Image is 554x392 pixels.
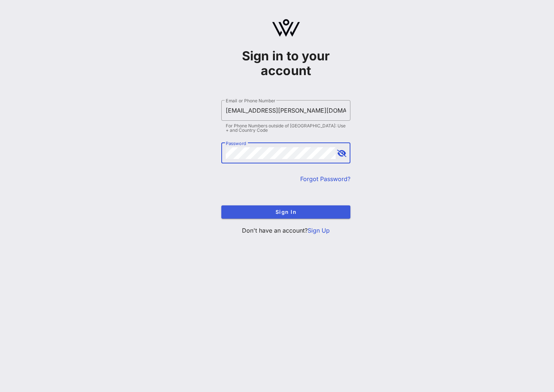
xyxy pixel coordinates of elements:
[221,226,350,235] p: Don't have an account?
[221,205,350,219] button: Sign In
[227,209,344,215] span: Sign In
[272,19,300,37] img: logo.svg
[221,49,350,78] h1: Sign in to your account
[226,124,346,133] div: For Phone Numbers outside of [GEOGRAPHIC_DATA]: Use + and Country Code
[300,175,350,183] a: Forgot Password?
[337,150,346,157] button: append icon
[226,98,275,103] label: Email or Phone Number
[226,141,246,146] label: Password
[308,227,330,234] a: Sign Up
